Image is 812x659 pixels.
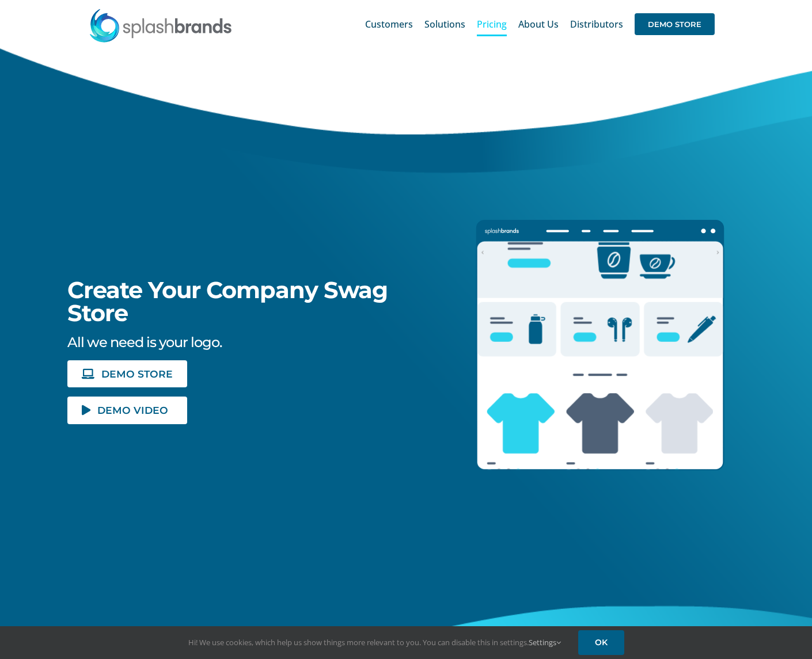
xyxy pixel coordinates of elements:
a: Settings [529,637,561,647]
span: Distributors [570,20,623,29]
span: Customers [365,20,413,29]
a: Pricing [477,6,507,43]
a: Customers [365,6,413,43]
a: DEMO STORE [635,6,715,43]
img: SplashBrands.com Logo [89,8,233,43]
span: Create Your Company Swag Store [67,276,388,327]
span: DEMO STORE [635,13,715,35]
a: DEMO STORE [67,360,187,387]
span: About Us [518,20,559,29]
span: DEMO STORE [101,369,173,379]
span: Solutions [424,20,465,29]
span: Pricing [477,20,507,29]
span: All we need is your logo. [67,334,222,351]
span: DEMO VIDEO [97,405,168,415]
a: OK [578,630,624,655]
span: Hi! We use cookies, which help us show things more relevant to you. You can disable this in setti... [188,637,561,647]
a: Distributors [570,6,623,43]
nav: Main Menu [365,6,715,43]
